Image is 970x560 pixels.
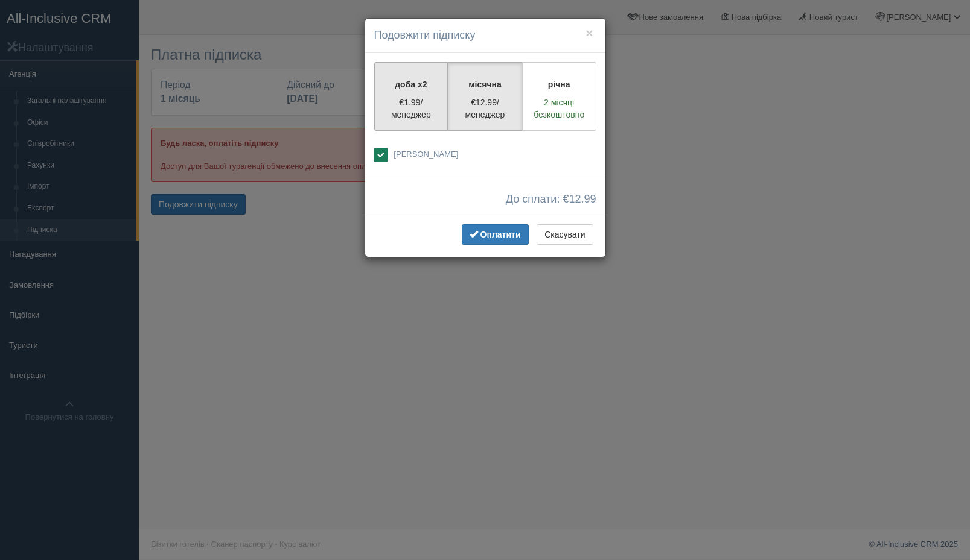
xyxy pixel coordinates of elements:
[456,96,514,121] p: €12.99/менеджер
[480,230,521,239] span: Оплатити
[537,224,593,245] button: Скасувати
[462,224,529,245] button: Оплатити
[374,28,596,43] h4: Подовжити підписку
[382,96,441,121] p: €1.99/менеджер
[394,149,458,159] span: [PERSON_NAME]
[530,96,589,121] p: 2 місяці безкоштовно
[382,78,441,90] p: доба x2
[530,78,589,90] p: річна
[456,78,514,90] p: місячна
[586,27,593,39] button: ×
[569,193,596,205] span: 12.99
[506,193,596,206] span: До сплати: €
